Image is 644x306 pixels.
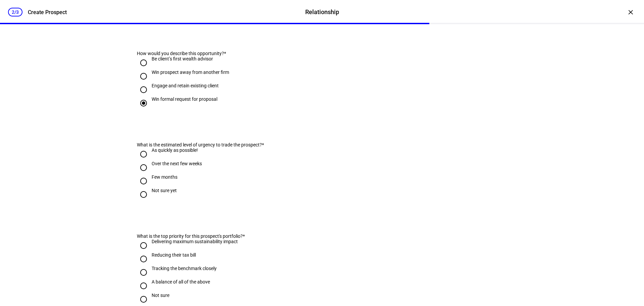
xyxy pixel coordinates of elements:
[305,8,339,16] div: Relationship
[137,233,243,239] span: What is the top priority for this prospect's portfolio?
[137,51,224,56] span: How would you describe this opportunity?
[152,56,213,61] div: Be client’s first wealth advisor
[152,83,219,88] div: Engage and retain existing client
[152,174,177,180] div: Few months
[152,188,177,193] div: Not sure yet
[152,266,217,271] div: Tracking the benchmark closely
[152,293,169,298] div: Not sure
[152,147,198,153] div: As quickly as possible!
[625,7,636,17] div: ×
[152,161,202,166] div: Over the next few weeks
[152,239,238,244] div: Delivering maximum sustainability impact
[152,279,210,285] div: A balance of all of the above
[28,9,67,15] div: Create Prospect
[152,252,196,258] div: Reducing their tax bill
[8,8,22,16] div: 2/3
[152,70,229,75] div: Win prospect away from another firm
[152,96,217,102] div: Win formal request for proposal
[137,142,262,147] span: What is the estimated level of urgency to trade the prospect?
